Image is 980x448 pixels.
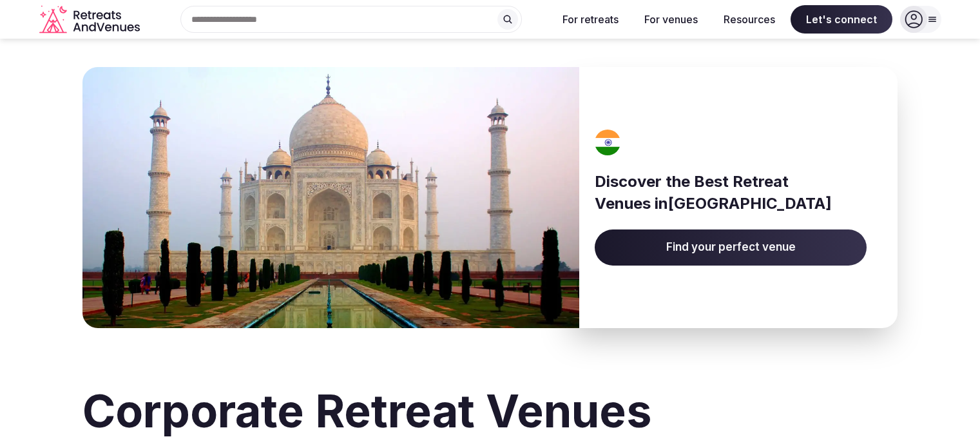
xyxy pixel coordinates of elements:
h3: Discover the Best Retreat Venues in [GEOGRAPHIC_DATA] [595,171,867,214]
svg: Retreats and Venues company logo [39,5,142,34]
a: Find your perfect venue [595,229,867,266]
img: India's flag [591,130,626,155]
a: Visit the homepage [39,5,142,34]
img: Banner image for India representative of the country [82,67,579,328]
button: For venues [634,5,708,34]
button: Resources [713,5,785,34]
span: Let's connect [791,5,892,34]
button: For retreats [552,5,629,34]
